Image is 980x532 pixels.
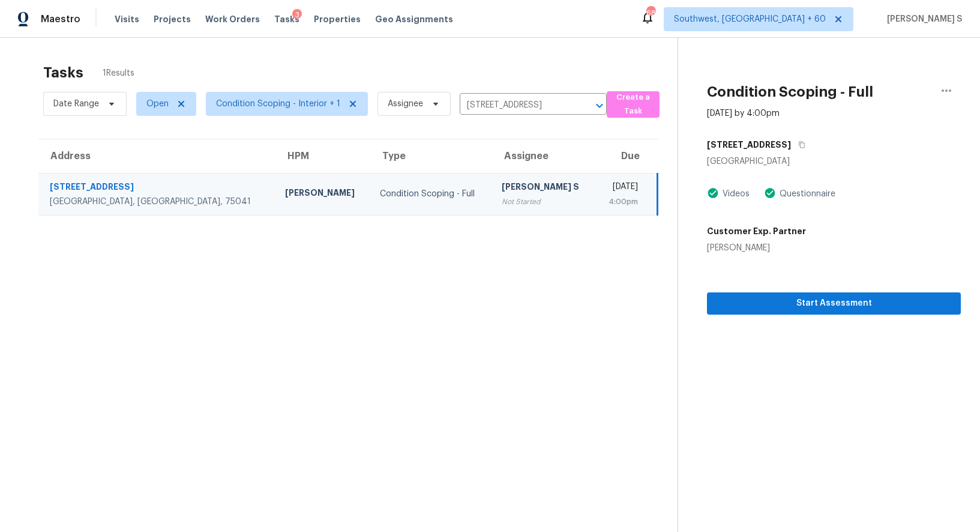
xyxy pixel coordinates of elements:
[154,13,191,25] span: Projects
[607,91,660,118] button: Create a Task
[613,91,654,118] span: Create a Task
[719,188,750,200] div: Videos
[460,96,573,115] input: Search by address
[380,188,482,200] div: Condition Scoping - Full
[605,181,639,196] div: [DATE]
[764,187,776,199] img: Artifact Present Icon
[591,97,608,114] button: Open
[314,13,361,25] span: Properties
[595,139,658,173] th: Due
[103,67,134,79] span: 1 Results
[707,187,719,199] img: Artifact Present Icon
[370,139,492,173] th: Type
[707,139,791,151] h5: [STREET_ADDRESS]
[292,9,302,21] div: 3
[707,156,961,168] div: [GEOGRAPHIC_DATA]
[53,98,99,110] span: Date Range
[882,13,962,25] span: [PERSON_NAME] S
[646,7,655,19] div: 687
[502,181,586,196] div: [PERSON_NAME] S
[492,139,595,173] th: Assignee
[502,196,586,208] div: Not Started
[707,86,873,98] h2: Condition Scoping - Full
[605,196,639,208] div: 4:00pm
[50,181,266,196] div: [STREET_ADDRESS]
[707,107,780,119] div: [DATE] by 4:00pm
[717,296,951,311] span: Start Assessment
[674,13,826,25] span: Southwest, [GEOGRAPHIC_DATA] + 60
[375,13,453,25] span: Geo Assignments
[791,134,807,156] button: Copy Address
[146,98,169,110] span: Open
[43,67,83,79] h2: Tasks
[216,98,340,110] span: Condition Scoping - Interior + 1
[388,98,423,110] span: Assignee
[274,15,299,23] span: Tasks
[275,139,370,173] th: HPM
[285,187,361,202] div: [PERSON_NAME]
[205,13,260,25] span: Work Orders
[776,188,835,200] div: Questionnaire
[707,225,806,237] h5: Customer Exp. Partner
[707,292,961,315] button: Start Assessment
[38,139,275,173] th: Address
[707,242,806,254] div: [PERSON_NAME]
[41,13,80,25] span: Maestro
[115,13,139,25] span: Visits
[50,196,266,208] div: [GEOGRAPHIC_DATA], [GEOGRAPHIC_DATA], 75041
